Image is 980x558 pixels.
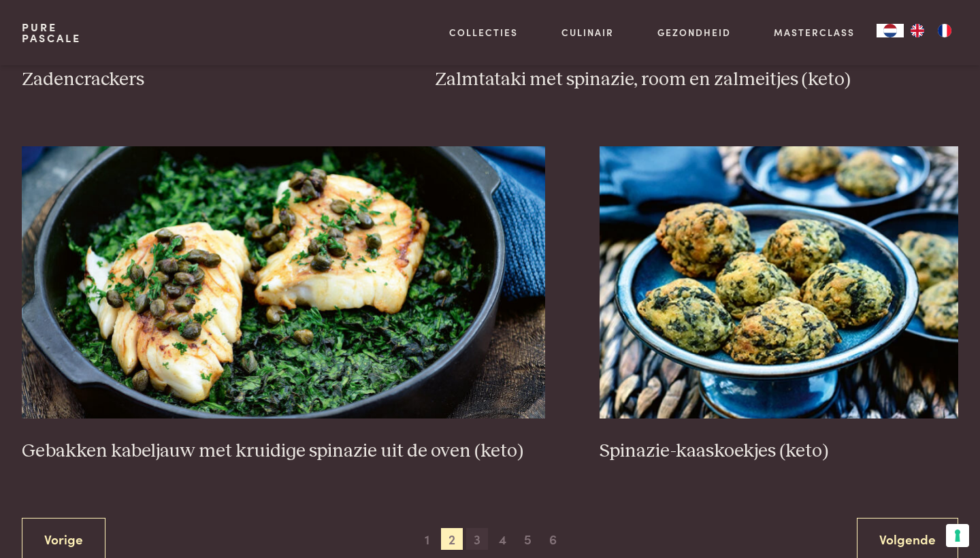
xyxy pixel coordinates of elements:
span: 2 [441,528,463,550]
h3: Zalmtataki met spinazie, room en zalmeitjes (keto) [435,68,959,92]
div: Language [877,24,904,37]
a: FR [931,24,958,37]
button: Uw voorkeuren voor toestemming voor trackingtechnologieën [946,524,969,547]
h3: Zadencrackers [22,68,380,92]
span: 4 [492,528,514,550]
a: Collecties [449,25,518,39]
a: Culinair [561,25,614,39]
a: Gezondheid [657,25,731,39]
aside: Language selected: Nederlands [877,24,958,37]
a: Gebakken kabeljauw met kruidige spinazie uit de oven (keto) Gebakken kabeljauw met kruidige spina... [22,146,546,463]
span: 3 [466,528,488,550]
img: Gebakken kabeljauw met kruidige spinazie uit de oven (keto) [22,146,546,419]
a: Masterclass [774,25,855,39]
a: Spinazie-kaaskoekjes (keto) Spinazie-kaaskoekjes (keto) [600,146,958,463]
span: 1 [416,528,438,550]
a: PurePascale [22,22,81,44]
h3: Gebakken kabeljauw met kruidige spinazie uit de oven (keto) [22,440,546,463]
span: 6 [542,528,564,550]
img: Spinazie-kaaskoekjes (keto) [600,146,958,419]
a: NL [877,24,904,37]
span: 5 [517,528,539,550]
a: EN [904,24,931,37]
h3: Spinazie-kaaskoekjes (keto) [600,440,958,463]
ul: Language list [904,24,958,37]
